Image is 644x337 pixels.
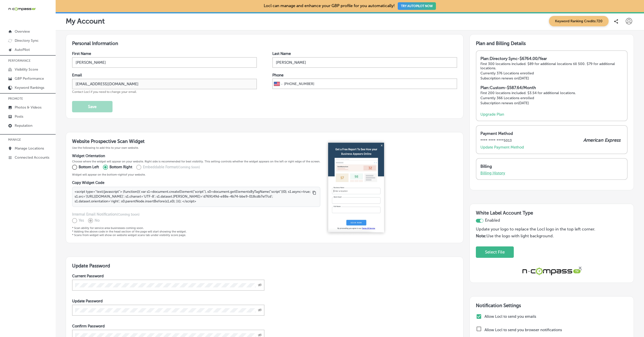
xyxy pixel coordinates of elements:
[15,48,30,52] p: AutoPilot
[15,155,49,160] p: Connected Accounts
[15,105,41,110] p: Photos & Videos
[398,2,436,10] button: TRY AUTOPILOT NOW
[15,114,23,119] p: Posts
[15,67,38,72] p: Visibility Score
[15,123,32,128] p: Reputation
[311,190,317,196] button: Copy to clipboard
[15,38,39,43] p: Directory Sync
[15,76,44,81] p: GBP Performance
[15,146,44,151] p: Manage Locations
[15,86,44,90] p: Keyword Rankings
[15,29,30,34] p: Overview
[8,7,36,11] img: 660ab0bf-5cc7-4cb8-ba1c-48b5ae0f18e60NCTV_CLogo_TV_Black_-500x88.png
